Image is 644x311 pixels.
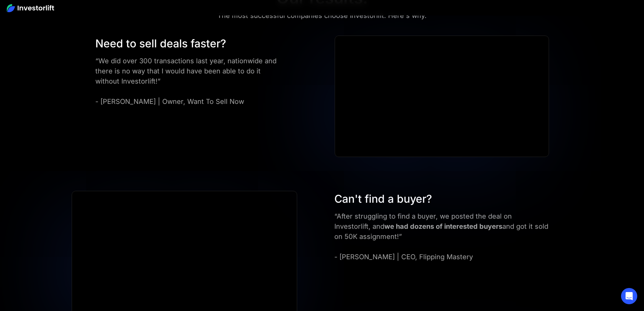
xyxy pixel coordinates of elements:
[95,36,277,52] div: Need to sell deals faster?
[334,191,549,207] div: Can't find a buyer?
[335,36,549,157] iframe: NICK PERRY
[621,288,637,304] div: Open Intercom Messenger
[95,56,277,107] div: “We did over 300 transactions last year, nationwide and there is no way that I would have been ab...
[217,10,427,21] div: The most successful companies choose Investorlift. Here's why.
[384,222,502,230] strong: we had dozens of interested buyers
[334,211,549,262] div: “After struggling to find a buyer, we posted the deal on Investorlift, and and got it sold on 50K...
